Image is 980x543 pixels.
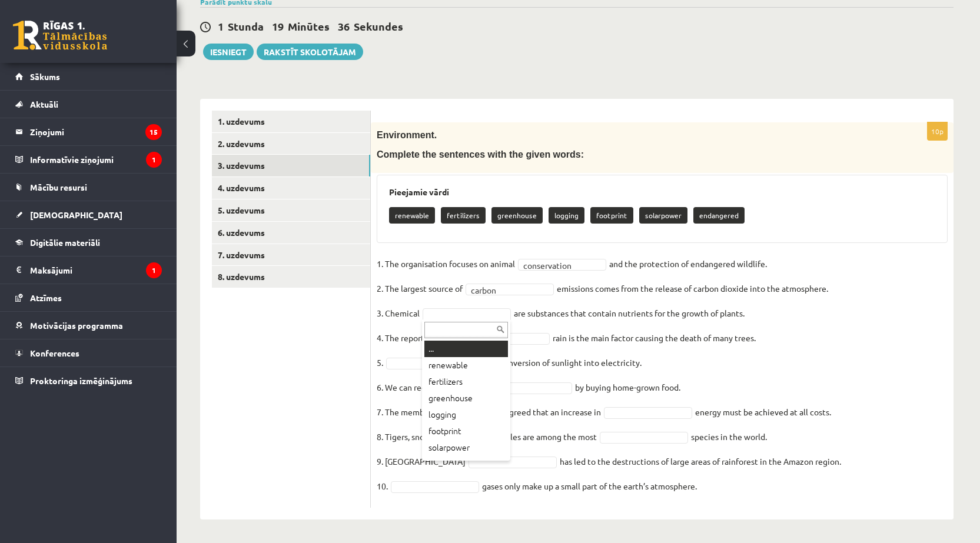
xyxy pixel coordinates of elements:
div: solarpower [424,439,508,456]
div: fertilizers [424,374,508,390]
div: footprint [424,423,508,439]
div: greenhouse [424,390,508,407]
div: renewable [424,357,508,374]
div: ... [424,341,508,357]
div: logging [424,407,508,423]
div: endangered [424,456,508,472]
